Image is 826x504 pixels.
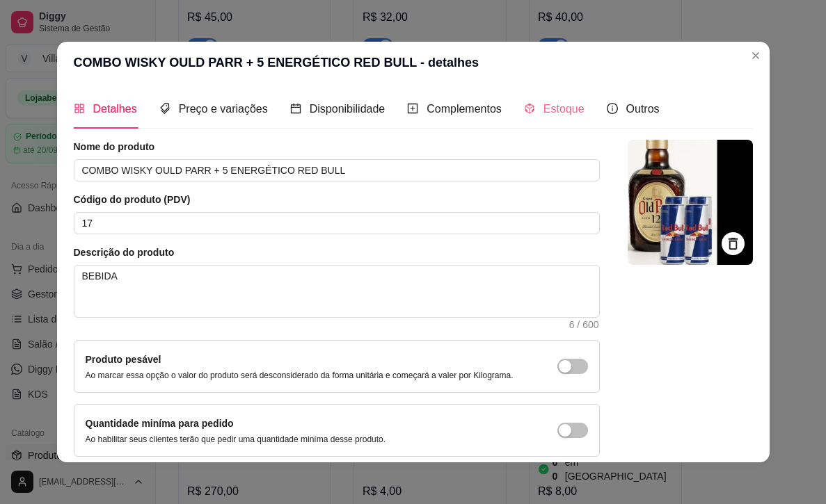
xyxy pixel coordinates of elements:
span: code-sandbox [524,103,535,114]
input: Ex.: 123 [74,212,600,234]
span: Estoque [543,103,585,115]
span: calendar [290,103,301,114]
img: logo da loja [628,140,753,265]
textarea: BEBIDA [74,266,599,317]
header: COMBO WISKY OULD PARR + 5 ENERGÉTICO RED BULL - detalhes [57,42,770,83]
span: info-circle [607,103,618,114]
span: Preço e variações [179,103,268,115]
span: Detalhes [93,103,137,115]
span: tags [159,103,170,114]
p: Ao habilitar seus clientes terão que pedir uma quantidade miníma desse produto. [86,434,386,445]
span: plus-square [407,103,418,114]
p: Ao marcar essa opção o valor do produto será desconsiderado da forma unitária e começará a valer ... [86,370,514,381]
article: Código do produto (PDV) [74,193,600,206]
span: appstore [74,103,85,114]
span: Disponibilidade [310,103,386,115]
button: Close [745,44,767,67]
span: Outros [626,103,660,115]
label: Produto pesável [86,354,161,365]
article: Descrição do produto [74,245,600,259]
span: Complementos [427,103,502,115]
label: Quantidade miníma para pedido [86,418,234,429]
article: Nome do produto [74,140,600,154]
input: Ex.: Hamburguer de costela [74,159,600,181]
